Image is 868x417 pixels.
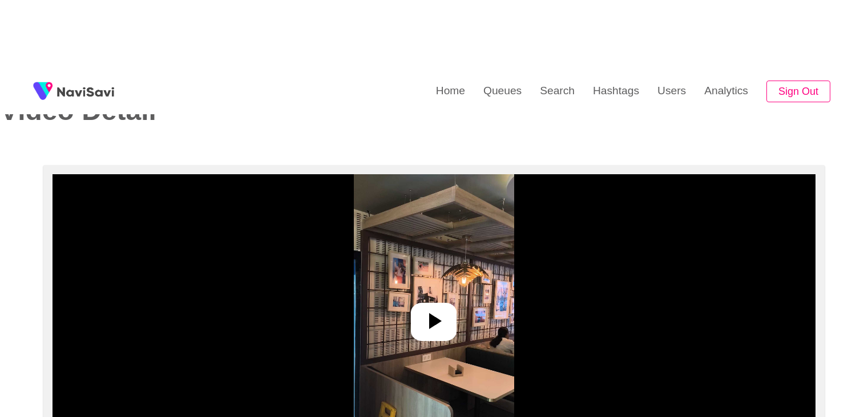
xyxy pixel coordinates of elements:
a: Analytics [695,69,757,113]
a: Queues [474,69,531,113]
a: Home [427,69,474,113]
img: fireSpot [57,86,114,97]
img: fireSpot [29,77,57,106]
a: Users [648,69,695,113]
a: Hashtags [584,69,648,113]
button: Sign Out [766,81,830,103]
a: Search [531,69,584,113]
